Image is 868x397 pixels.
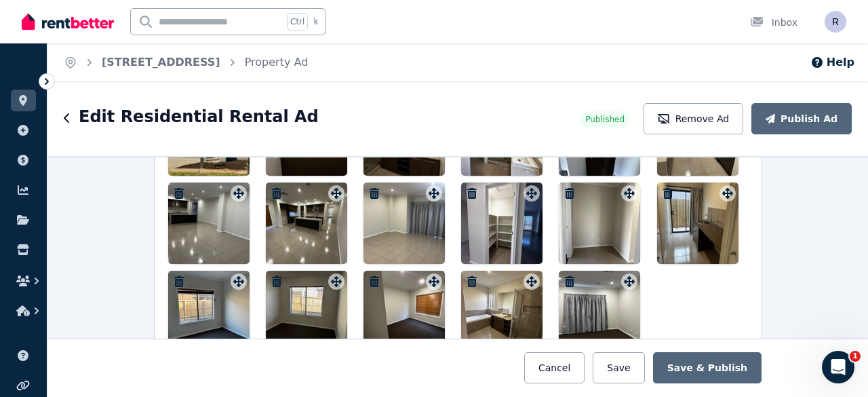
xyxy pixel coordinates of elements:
[653,352,762,383] button: Save & Publish
[524,352,585,383] button: Cancel
[750,16,797,29] div: Inbox
[102,56,220,69] a: [STREET_ADDRESS]
[79,106,319,128] h1: Edit Residential Rental Ad
[585,114,625,125] span: Published
[751,103,852,134] button: Publish Ad
[287,13,308,31] span: Ctrl
[593,352,644,383] button: Save
[644,103,743,134] button: Remove Ad
[313,16,318,27] span: k
[47,43,324,81] nav: Breadcrumb
[810,54,854,71] button: Help
[22,12,114,32] img: RentBetter
[825,11,846,33] img: rownal@yahoo.com.au
[245,56,309,69] a: Property Ad
[822,351,854,383] iframe: Intercom live chat
[850,351,861,362] span: 1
